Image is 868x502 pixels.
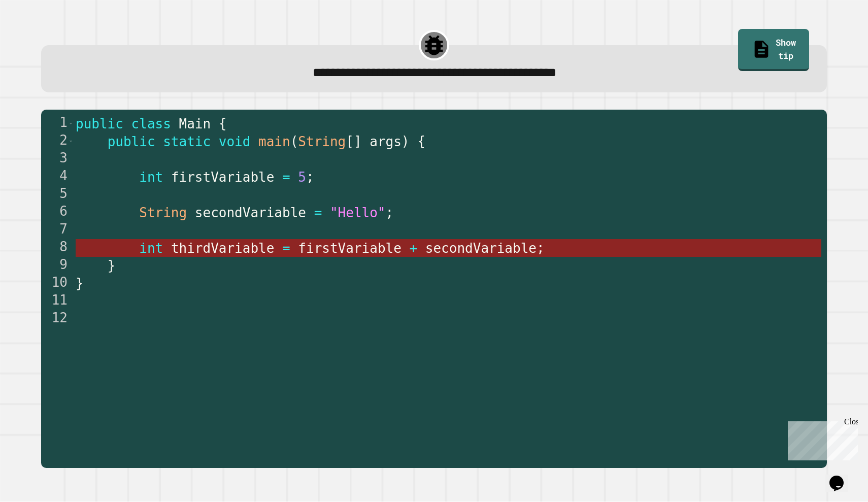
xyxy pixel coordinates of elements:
[41,257,74,275] div: 9
[140,241,163,256] span: int
[68,132,74,150] span: Toggle code folding, rows 2 through 9
[41,150,74,168] div: 3
[195,205,306,220] span: secondVariable
[163,134,211,149] span: static
[131,116,171,131] span: class
[314,205,322,220] span: =
[179,116,211,131] span: Main
[298,134,346,149] span: String
[108,134,155,149] span: public
[41,186,74,204] div: 5
[219,134,251,149] span: void
[298,241,402,256] span: firstVariable
[171,241,275,256] span: thirdVariable
[41,221,74,239] div: 7
[784,417,858,460] iframe: chat widget
[283,170,291,185] span: =
[283,241,291,256] span: =
[370,134,402,149] span: args
[41,168,74,186] div: 4
[140,170,163,185] span: int
[425,241,537,256] span: secondVariable
[41,275,74,292] div: 10
[410,241,418,256] span: +
[140,205,187,220] span: String
[41,310,74,328] div: 12
[41,204,74,221] div: 6
[41,132,74,150] div: 2
[68,115,74,132] span: Toggle code folding, rows 1 through 10
[298,170,307,185] span: 5
[259,134,291,149] span: main
[41,239,74,257] div: 8
[76,116,123,131] span: public
[41,115,74,132] div: 1
[41,292,74,310] div: 11
[825,461,858,492] iframe: chat widget
[738,29,809,71] a: Show tip
[330,205,386,220] span: "Hello"
[4,4,70,64] div: Chat with us now!Close
[171,170,275,185] span: firstVariable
